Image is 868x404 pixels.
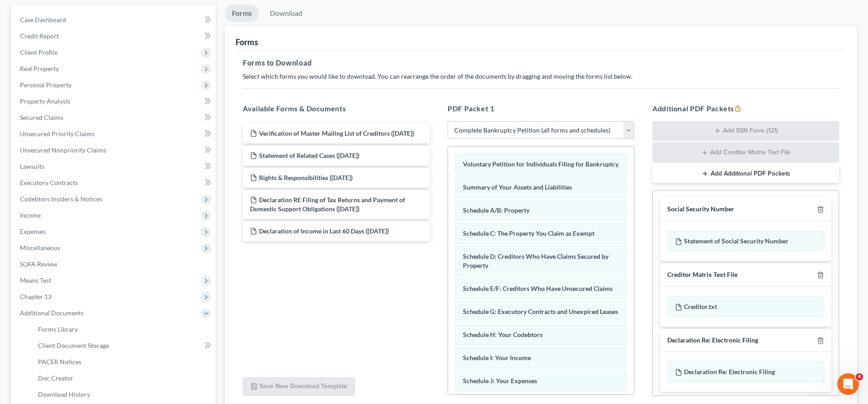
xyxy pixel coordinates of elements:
span: Schedule D: Creditors Who Have Claims Secured by Property [463,252,609,269]
a: Credit Report [13,28,216,44]
h5: Forms to Download [243,57,839,68]
a: Property Analysis [13,93,216,109]
div: Creditor Matrix Text File [667,271,737,279]
a: PACER Notices [31,354,216,370]
a: Client Document Storage [31,337,216,354]
span: Additional Documents [20,309,84,317]
a: Lawsuits [13,158,216,175]
span: SOFA Review [20,260,57,268]
h5: PDF Packet 1 [448,103,634,114]
a: Unsecured Nonpriority Claims [13,142,216,158]
a: Unsecured Priority Claims [13,126,216,142]
button: Add Additional PDF Packets [652,164,839,183]
a: Forms [225,5,259,22]
span: Client Profile [20,48,57,56]
h5: Additional PDF Packets [652,103,839,114]
span: 4 [856,373,863,380]
div: Forms [236,37,258,48]
a: Doc Creator [31,370,216,386]
span: Download History [38,390,90,398]
span: Chapter 13 [20,293,52,300]
span: Statement of Related Cases ([DATE]) [259,152,359,159]
span: Executory Contracts [20,179,78,186]
span: Schedule I: Your Income [463,354,531,361]
span: Verification of Master Mailing List of Creditors ([DATE]) [259,129,414,137]
span: Means Test [20,276,51,284]
span: Schedule G: Executory Contracts and Unexpired Leases [463,308,618,315]
div: Declaration Re: Electronic Filing [667,336,758,345]
span: Schedule H: Your Codebtors [463,331,542,338]
div: Statement of Social Security Number [667,231,824,252]
span: Credit Report [20,32,59,40]
span: Rights & Responsibilities ([DATE]) [259,174,353,181]
span: Case Dashboard [20,16,66,24]
span: Doc Creator [38,374,73,382]
a: Case Dashboard [13,12,216,28]
span: Unsecured Nonpriority Claims [20,146,106,154]
span: Schedule J: Your Expenses [463,377,537,385]
div: Creditor.txt [667,296,824,317]
a: SOFA Review [13,256,216,272]
span: Schedule C: The Property You Claim as Exempt [463,229,594,237]
span: Expenses [20,228,46,235]
a: Download [263,5,310,22]
div: Social Security Number [667,205,734,214]
span: Summary of Your Assets and Liabilities [463,183,572,191]
span: Lawsuits [20,162,44,170]
a: Forms Library [31,321,216,337]
span: Client Document Storage [38,342,109,349]
span: Forms Library [38,325,78,333]
span: Declaration Re: Electronic Filing [684,368,775,375]
iframe: Intercom live chat [837,373,859,395]
span: Voluntary Petition for Individuals Filing for Bankruptcy [463,160,618,168]
button: Add Creditor Matrix Text File [652,143,839,162]
h5: Available Forms & Documents [243,103,429,114]
span: Codebtors Insiders & Notices [20,195,102,203]
span: Declaration RE Filing of Tax Returns and Payment of Domestic Support Obligations ([DATE]) [250,196,405,213]
span: Personal Property [20,81,71,89]
span: Real Property [20,65,59,72]
span: PACER Notices [38,358,81,366]
span: Schedule A/B: Property [463,206,529,214]
span: Unsecured Priority Claims [20,130,94,138]
span: Declaration of Income in Last 60 Days ([DATE]) [259,227,389,235]
button: Save New Download Template [243,377,355,396]
span: Income [20,211,41,219]
span: Miscellaneous [20,244,60,252]
a: Download History [31,386,216,403]
span: Schedule E/F: Creditors Who Have Unsecured Claims [463,285,613,292]
button: Add SSN Form (121) [652,121,839,141]
span: Property Analysis [20,97,70,105]
a: Secured Claims [13,109,216,126]
p: Select which forms you would like to download. You can rearrange the order of the documents by dr... [243,72,839,81]
a: Executory Contracts [13,175,216,191]
span: Secured Claims [20,114,63,121]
